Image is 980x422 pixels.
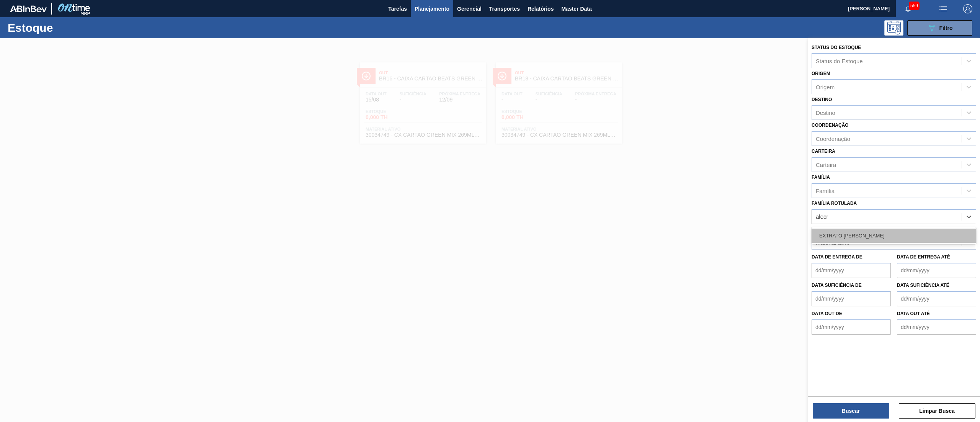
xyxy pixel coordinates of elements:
[812,229,976,243] div: EXTRATO [PERSON_NAME]
[897,283,949,288] label: Data suficiência até
[812,175,830,180] label: Família
[939,25,953,31] span: Filtro
[388,4,407,13] span: Tarefas
[812,263,891,278] input: dd/mm/yyyy
[816,136,850,142] div: Coordenação
[884,20,903,36] div: Pogramando: nenhum usuário selecionado
[489,4,520,13] span: Transportes
[415,4,449,13] span: Planejamento
[939,4,948,13] img: userActions
[812,227,850,232] label: Material ativo
[812,149,835,154] label: Carteira
[812,123,849,128] label: Coordenação
[812,45,861,50] label: Status do Estoque
[812,319,891,335] input: dd/mm/yyyy
[897,263,976,278] input: dd/mm/yyyy
[816,161,836,168] div: Carteira
[8,23,127,32] h1: Estoque
[816,110,835,116] div: Destino
[963,4,972,13] img: Logout
[816,187,835,194] div: Família
[897,291,976,306] input: dd/mm/yyyy
[812,201,857,206] label: Família Rotulada
[10,5,47,12] img: TNhmsLtSVTkK8tSr43FrP2fwEKptu5GPRR3wAAAABJRU5ErkJggg==
[812,254,862,260] label: Data de Entrega de
[528,4,554,13] span: Relatórios
[897,311,930,316] label: Data out até
[907,20,972,36] button: Filtro
[816,83,835,90] div: Origem
[457,4,482,13] span: Gerencial
[812,97,832,102] label: Destino
[896,3,920,14] button: Notificações
[897,254,950,260] label: Data de Entrega até
[812,311,842,316] label: Data out de
[812,71,830,76] label: Origem
[897,319,976,335] input: dd/mm/yyyy
[561,4,591,13] span: Master Data
[909,2,920,10] span: 559
[816,57,863,64] div: Status do Estoque
[812,291,891,306] input: dd/mm/yyyy
[812,283,862,288] label: Data suficiência de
